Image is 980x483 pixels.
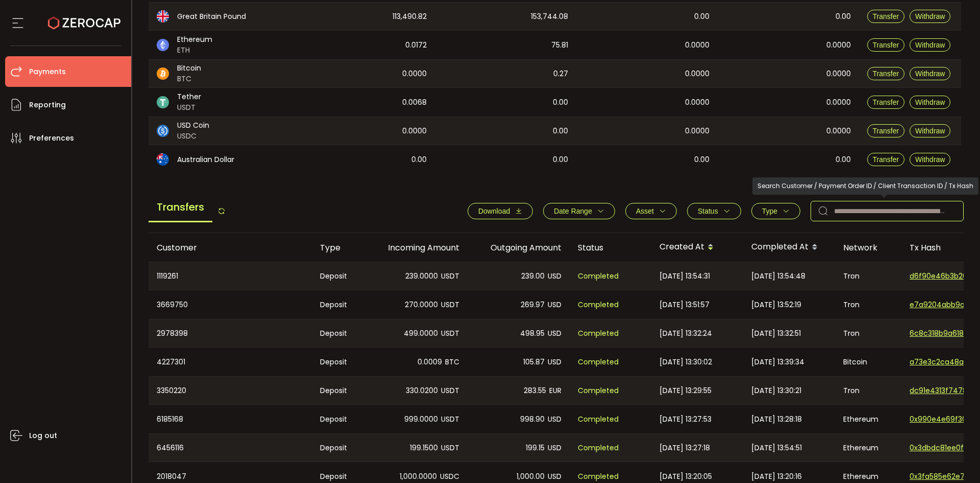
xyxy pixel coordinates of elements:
[835,348,901,376] div: Bitcoin
[29,428,57,443] span: Log out
[524,385,546,397] span: 283.55
[549,385,561,397] span: EUR
[762,207,777,215] span: Type
[177,120,209,131] span: USD Coin
[873,98,899,106] span: Transfer
[636,207,654,215] span: Asset
[405,270,438,282] span: 239.0000
[835,377,901,404] div: Tron
[312,434,365,462] div: Deposit
[570,242,651,254] div: Status
[402,97,427,108] span: 0.0068
[440,471,459,482] span: USDC
[910,10,950,23] button: Withdraw
[548,328,561,339] span: USD
[751,471,802,482] span: [DATE] 13:20:16
[548,413,561,425] span: USD
[149,434,312,462] div: 6456116
[835,405,901,433] div: Ethereum
[157,39,169,51] img: eth_portfolio.svg
[873,12,899,20] span: Transfer
[929,434,980,483] iframe: Chat Widget
[751,442,802,454] span: [DATE] 13:54:51
[177,34,212,45] span: Ethereum
[177,45,212,56] span: ETH
[177,91,201,102] span: Tether
[548,299,561,311] span: USD
[441,270,459,282] span: USDT
[548,471,561,482] span: USD
[523,356,545,368] span: 105.87
[910,96,950,109] button: Withdraw
[873,127,899,135] span: Transfer
[312,348,365,376] div: Deposit
[826,39,851,51] span: 0.0000
[177,74,201,84] span: BTC
[751,299,801,311] span: [DATE] 13:52:19
[526,442,545,454] span: 199.15
[406,385,438,397] span: 330.0200
[149,348,312,376] div: 4227301
[873,41,899,49] span: Transfer
[411,154,427,166] span: 0.00
[873,155,899,164] span: Transfer
[578,270,619,282] span: Completed
[177,131,209,142] span: USDC
[177,11,246,22] span: Great Britain Pound
[157,125,169,137] img: usdc_portfolio.svg
[149,319,312,347] div: 2978398
[157,153,169,166] img: aud_portfolio.svg
[149,262,312,290] div: 1119261
[659,442,710,454] span: [DATE] 13:27:18
[404,328,438,339] span: 499.0000
[685,39,709,51] span: 0.0000
[405,299,438,311] span: 270.0000
[659,328,712,339] span: [DATE] 13:32:24
[743,239,835,256] div: Completed At
[553,154,568,166] span: 0.00
[826,125,851,137] span: 0.0000
[910,153,950,166] button: Withdraw
[365,242,468,254] div: Incoming Amount
[553,97,568,108] span: 0.00
[915,70,945,78] span: Withdraw
[659,471,712,482] span: [DATE] 13:20:05
[418,356,442,368] span: 0.0009
[915,12,945,20] span: Withdraw
[867,38,905,52] button: Transfer
[29,98,66,112] span: Reporting
[836,154,851,166] span: 0.00
[521,299,545,311] span: 269.97
[478,207,510,215] span: Download
[751,356,804,368] span: [DATE] 13:39:34
[149,242,312,254] div: Customer
[149,405,312,433] div: 6185168
[441,413,459,425] span: USDT
[441,385,459,397] span: USDT
[177,102,201,113] span: USDT
[578,442,619,454] span: Completed
[826,68,851,80] span: 0.0000
[520,413,545,425] span: 998.90
[835,319,901,347] div: Tron
[157,67,169,80] img: btc_portfolio.svg
[826,97,851,108] span: 0.0000
[578,299,619,311] span: Completed
[149,377,312,404] div: 3350220
[520,328,545,339] span: 498.95
[553,68,568,80] span: 0.27
[578,413,619,425] span: Completed
[548,270,561,282] span: USD
[517,471,545,482] span: 1,000.00
[835,242,901,254] div: Network
[659,270,710,282] span: [DATE] 13:54:31
[751,385,801,397] span: [DATE] 13:30:21
[685,97,709,108] span: 0.0000
[836,11,851,22] span: 0.00
[553,125,568,137] span: 0.00
[651,239,743,256] div: Created At
[554,207,592,215] span: Date Range
[751,413,802,425] span: [DATE] 13:28:18
[551,39,568,51] span: 75.81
